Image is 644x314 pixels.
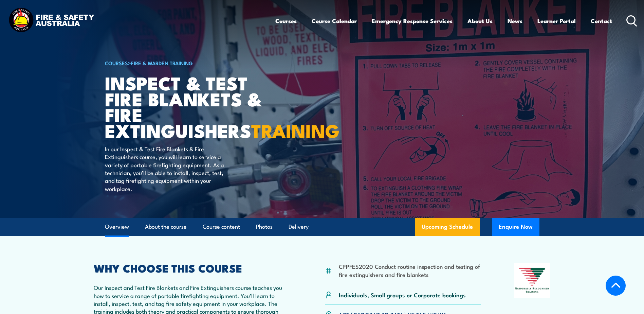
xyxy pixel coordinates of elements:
button: Enquire Now [492,218,539,236]
a: About Us [467,12,493,30]
a: Course content [203,218,240,236]
a: Delivery [289,218,309,236]
a: Photos [256,218,273,236]
strong: TRAINING [251,116,339,144]
a: Courses [275,12,297,30]
a: Learner Portal [537,12,576,30]
a: News [508,12,522,30]
a: Fire & Warden Training [131,59,193,67]
h6: > [105,59,273,67]
p: Individuals, Small groups or Corporate bookings [339,291,466,299]
h2: WHY CHOOSE THIS COURSE [94,263,292,273]
a: COURSES [105,59,128,67]
a: Emergency Response Services [372,12,453,30]
a: Overview [105,218,129,236]
li: CPPFES2020 Conduct routine inspection and testing of fire extinguishers and fire blankets [339,262,481,278]
p: In our Inspect & Test Fire Blankets & Fire Extinguishers course, you will learn to service a vari... [105,145,229,192]
a: Contact [591,12,612,30]
a: Course Calendar [312,12,357,30]
h1: Inspect & Test Fire Blankets & Fire Extinguishers [105,75,273,138]
a: Upcoming Schedule [415,218,480,236]
a: About the course [145,218,187,236]
img: Nationally Recognised Training logo. [514,263,551,298]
